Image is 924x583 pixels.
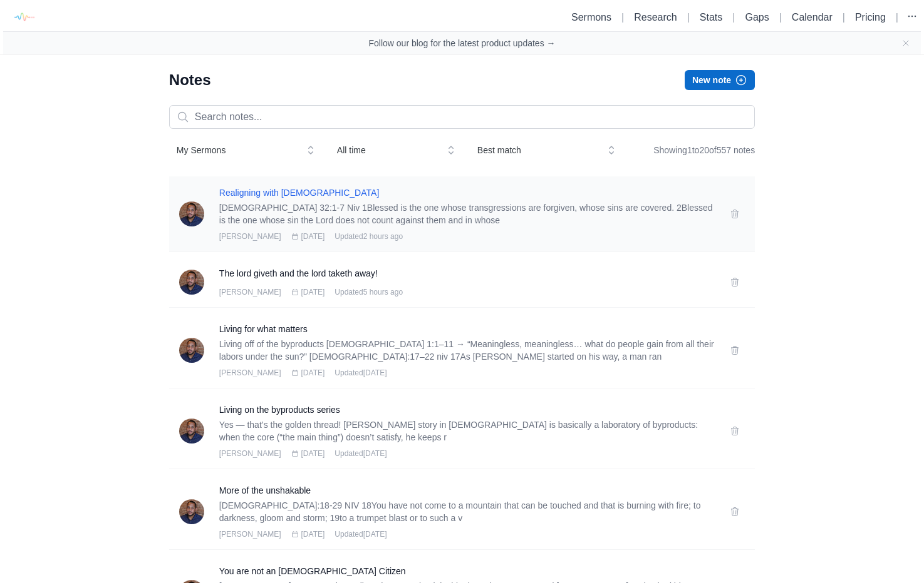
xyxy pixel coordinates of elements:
span: [PERSON_NAME] [219,529,281,539]
button: All time [330,139,462,161]
button: Close banner [901,38,911,48]
a: Stats [700,12,722,23]
li: | [774,10,787,25]
input: Search notes... [169,105,755,129]
span: [PERSON_NAME] [219,368,281,378]
a: You are not an [DEMOGRAPHIC_DATA] Citizen [219,565,715,577]
span: Updated 5 hours ago [335,287,403,297]
span: [PERSON_NAME] [219,231,281,241]
h1: Notes [169,70,211,90]
span: [DATE] [301,368,325,378]
span: [DATE] [301,529,325,539]
a: More of the unshakable [219,484,715,497]
iframe: Drift Widget Chat Controller [861,520,909,568]
li: | [616,10,629,25]
span: [DATE] [301,449,325,459]
a: Research [634,12,677,23]
img: Phillip Burch [179,338,204,363]
span: Best match [477,144,598,156]
span: Updated [DATE] [335,529,387,539]
img: logo [9,3,38,31]
li: | [727,10,740,25]
span: Updated [DATE] [335,368,387,378]
a: Pricing [855,12,886,23]
button: New note [685,70,755,90]
div: Showing 1 to 20 of 557 notes [653,139,755,161]
span: [PERSON_NAME] [219,449,281,459]
span: [DATE] [301,287,325,297]
img: Phillip Burch [179,270,204,295]
a: The lord giveth and the lord taketh away! [219,267,715,280]
p: [DEMOGRAPHIC_DATA]:18-29 NIV 18You have not come to a mountain that can be touched and that is bu... [219,499,715,524]
span: Updated [DATE] [335,449,387,459]
li: | [682,10,695,25]
button: My Sermons [169,139,322,161]
span: My Sermons [177,144,297,156]
p: Living off of the byproducts [DEMOGRAPHIC_DATA] 1:1–11 → “Meaningless, meaningless… what do peopl... [219,338,715,363]
button: Best match [470,139,623,161]
a: Sermons [571,12,611,23]
p: [DEMOGRAPHIC_DATA] 32:1-7 Niv 1Blessed is the one whose transgressions are forgiven, whose sins a... [219,201,715,226]
span: [DATE] [301,231,325,241]
a: Living on the byproducts series [219,403,715,416]
span: All time [337,144,437,156]
a: Calendar [792,12,833,23]
img: Phillip Burch [179,201,204,226]
p: Yes — that’s the golden thread! [PERSON_NAME] story in [DEMOGRAPHIC_DATA] is basically a laborato... [219,418,715,444]
li: | [891,10,903,25]
a: Living for what matters [219,323,715,335]
img: Phillip Burch [179,499,204,524]
a: Follow our blog for the latest product updates → [368,37,555,49]
span: Updated 2 hours ago [335,231,403,241]
img: Phillip Burch [179,418,204,444]
a: Realigning with [DEMOGRAPHIC_DATA] [219,186,715,199]
li: | [838,10,850,25]
a: Gaps [745,12,769,23]
span: [PERSON_NAME] [219,287,281,297]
